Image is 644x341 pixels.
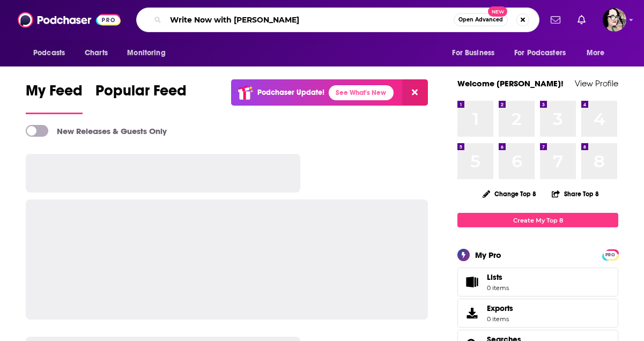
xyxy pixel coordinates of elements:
[457,78,564,88] a: Welcome [PERSON_NAME]!
[18,10,121,30] img: Podchaser - Follow, Share and Rate Podcasts
[26,81,83,114] a: My Feed
[457,213,618,227] a: Create My Top 8
[587,46,605,61] span: More
[166,11,454,28] input: Search podcasts, credits, & more...
[445,43,508,63] button: open menu
[33,46,65,61] span: Podcasts
[487,303,513,313] span: Exports
[514,46,566,61] span: For Podcasters
[551,183,599,204] button: Share Top 8
[487,272,502,282] span: Lists
[95,81,187,114] a: Popular Feed
[457,299,618,328] a: Exports
[329,85,394,100] a: See What's New
[452,46,494,61] span: For Business
[575,78,618,88] a: View Profile
[458,17,503,23] span: Open Advanced
[476,187,543,201] button: Change Top 8
[454,13,508,26] button: Open AdvancedNew
[546,11,565,29] a: Show notifications dropdown
[457,268,618,296] a: Lists
[603,8,626,32] img: User Profile
[26,125,167,137] a: New Releases & Guests Only
[78,43,114,63] a: Charts
[475,250,501,260] div: My Pro
[127,46,165,61] span: Monitoring
[26,81,83,106] span: My Feed
[85,46,108,61] span: Charts
[487,315,513,323] span: 0 items
[488,6,507,17] span: New
[26,43,79,63] button: open menu
[257,88,324,97] p: Podchaser Update!
[507,43,581,63] button: open menu
[603,8,626,32] span: Logged in as kdaneman
[579,43,618,63] button: open menu
[120,43,179,63] button: open menu
[461,306,483,321] span: Exports
[603,8,626,32] button: Show profile menu
[573,11,590,29] a: Show notifications dropdown
[487,272,509,282] span: Lists
[487,284,509,292] span: 0 items
[95,81,187,106] span: Popular Feed
[604,251,617,259] span: PRO
[461,275,483,290] span: Lists
[604,250,617,258] a: PRO
[136,8,539,32] div: Search podcasts, credits, & more...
